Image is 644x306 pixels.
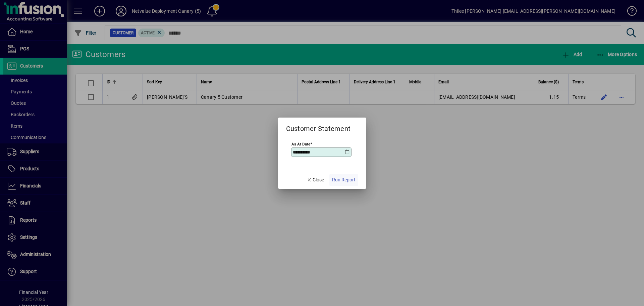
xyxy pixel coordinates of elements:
[304,174,327,186] button: Close
[332,176,356,183] span: Run Report
[307,176,324,183] span: Close
[278,118,359,134] h2: Customer Statement
[329,174,358,186] button: Run Report
[291,141,310,146] mat-label: As at Date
